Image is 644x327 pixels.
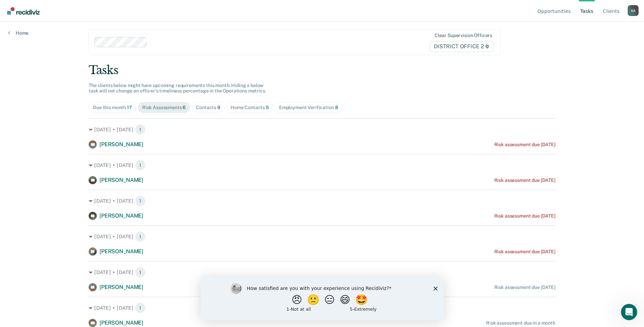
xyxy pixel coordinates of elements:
[196,105,220,110] div: Contacts
[127,105,132,110] span: 17
[628,5,639,16] button: Profile dropdown button
[7,7,40,15] img: Recidiviz
[494,285,555,290] div: Risk assessment due [DATE]
[99,212,143,219] span: [PERSON_NAME]
[135,160,146,171] span: 1
[231,105,269,110] div: Home Contacts
[135,124,146,135] span: 1
[89,195,555,206] div: [DATE] • [DATE] 1
[435,33,492,38] div: Clear supervision officers
[99,284,143,290] span: [PERSON_NAME]
[89,83,266,94] span: The clients below might have upcoming requirements this month. Hiding a below task will not chang...
[494,142,555,148] div: Risk assessment due [DATE]
[494,177,555,183] div: Risk assessment due [DATE]
[621,304,637,320] iframe: Intercom live chat
[486,320,555,326] div: Risk assessment due in a month
[494,249,555,255] div: Risk assessment due [DATE]
[89,231,555,242] div: [DATE] • [DATE] 1
[135,303,146,313] span: 1
[266,105,269,110] span: 5
[99,141,143,148] span: [PERSON_NAME]
[135,231,146,242] span: 1
[628,5,639,16] div: A A
[494,213,555,219] div: Risk assessment due [DATE]
[89,124,555,135] div: [DATE] • [DATE] 1
[89,303,555,313] div: [DATE] • [DATE] 1
[201,276,444,320] iframe: Survey by Kim from Recidiviz
[135,267,146,278] span: 1
[89,160,555,171] div: [DATE] • [DATE] 1
[135,195,146,206] span: 1
[429,41,494,52] span: DISTRICT OFFICE 2
[183,105,186,110] span: 6
[89,63,555,77] div: Tasks
[89,267,555,278] div: [DATE] • [DATE] 1
[217,105,220,110] span: 9
[99,177,143,183] span: [PERSON_NAME]
[142,105,186,110] div: Risk Assessments
[8,30,29,36] a: Home
[279,105,338,110] div: Employment Verification
[99,248,143,255] span: [PERSON_NAME]
[335,105,338,110] span: 8
[93,105,132,110] div: Due this month
[99,320,143,326] span: [PERSON_NAME]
